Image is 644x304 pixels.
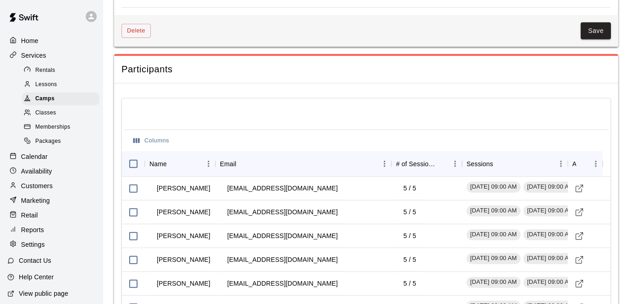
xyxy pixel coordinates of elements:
span: [DATE] 09:00 AM [467,278,521,287]
p: View public page [19,289,68,298]
span: Participants [121,63,611,76]
button: Save [581,22,611,39]
p: Retail [21,211,38,220]
div: Classes [22,107,99,119]
a: Visit customer profile [572,229,586,243]
div: Actions [568,151,603,177]
div: Name [149,151,167,177]
div: Actions [572,151,577,177]
span: Memberships [35,123,70,132]
p: Reports [21,225,44,234]
button: Sort [493,157,506,170]
a: Calendar [7,150,96,163]
p: Marketing [21,196,50,205]
div: Sessions [467,151,493,177]
td: [EMAIL_ADDRESS][DOMAIN_NAME] [220,271,345,296]
button: Select columns [131,134,171,148]
button: Delete [121,24,151,38]
button: Sort [576,157,589,170]
a: Settings [7,238,96,251]
div: Email [215,151,391,177]
a: Visit customer profile [572,206,586,219]
td: [PERSON_NAME] [149,248,218,272]
a: Rentals [22,63,103,77]
td: [PERSON_NAME] [149,224,218,248]
a: Camps [22,92,103,106]
div: # of Sessions [396,151,435,177]
td: [EMAIL_ADDRESS][DOMAIN_NAME] [220,224,345,248]
div: Lessons [22,78,99,91]
a: Availability [7,164,96,178]
p: Help Center [19,272,54,282]
div: Rentals [22,64,99,77]
td: 5 / 5 [396,200,424,224]
button: Menu [448,157,462,171]
div: Camps [22,92,99,105]
span: Lessons [35,80,57,89]
button: Menu [589,157,603,171]
a: Classes [22,106,103,120]
a: Services [7,49,96,62]
td: [EMAIL_ADDRESS][DOMAIN_NAME] [220,200,345,224]
td: [EMAIL_ADDRESS][DOMAIN_NAME] [220,176,345,201]
span: [DATE] 09:00 AM [523,206,578,215]
div: # of Sessions [391,151,462,177]
a: Reports [7,223,96,237]
div: Memberships [22,121,99,134]
span: [DATE] 09:00 AM [467,254,521,263]
div: Name [145,151,215,177]
div: Email [220,151,237,177]
td: 5 / 5 [396,271,424,296]
p: Home [21,36,39,45]
td: [PERSON_NAME] [149,271,218,296]
p: Customers [21,181,53,190]
p: Services [21,51,46,60]
button: Sort [237,157,249,170]
button: Sort [435,157,448,170]
a: Marketing [7,194,96,207]
p: Calendar [21,152,48,161]
span: Camps [35,94,55,103]
span: [DATE] 09:00 AM [467,206,521,215]
a: Visit customer profile [572,253,586,267]
td: [EMAIL_ADDRESS][DOMAIN_NAME] [220,248,345,272]
button: Sort [167,157,180,170]
span: [DATE] 09:00 AM [467,183,521,191]
a: Retail [7,208,96,222]
button: Menu [378,157,391,171]
a: Memberships [22,120,103,135]
td: 5 / 5 [396,176,424,201]
p: Contact Us [19,256,51,265]
span: [DATE] 09:00 AM [523,278,578,287]
button: Menu [554,157,568,171]
span: Rentals [35,66,55,75]
span: [DATE] 09:00 AM [523,183,578,191]
p: Settings [21,240,45,249]
div: Packages [22,135,99,148]
a: Visit customer profile [572,277,586,291]
button: Menu [202,157,215,171]
a: Home [7,34,96,48]
td: 5 / 5 [396,248,424,272]
p: Availability [21,167,52,176]
a: Visit customer profile [572,182,586,195]
span: [DATE] 09:00 AM [523,230,578,239]
a: Customers [7,179,96,193]
span: [DATE] 09:00 AM [523,254,578,263]
span: Packages [35,137,61,146]
a: Lessons [22,77,103,92]
div: Sessions [462,151,568,177]
span: [DATE] 09:00 AM [467,230,521,239]
td: [PERSON_NAME] [149,200,218,224]
td: 5 / 5 [396,224,424,248]
a: Packages [22,135,103,149]
span: Classes [35,109,56,118]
